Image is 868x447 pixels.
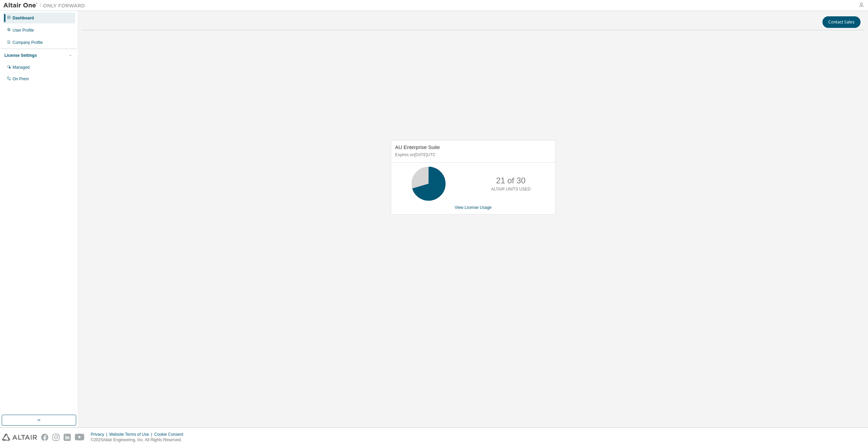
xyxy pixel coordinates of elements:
[3,2,88,9] img: Altair One
[64,434,71,441] img: linkedin.svg
[491,186,531,192] p: ALTAIR UNITS USED
[395,144,440,150] span: AU Enterprise Suite
[13,28,34,33] div: User Profile
[13,40,43,45] div: Company Profile
[13,76,29,82] div: On Prem
[13,65,30,70] div: Managed
[154,432,187,437] div: Cookie Consent
[496,175,525,186] p: 21 of 30
[395,152,550,158] p: Expires on [DATE] UTC
[13,15,34,21] div: Dashboard
[91,437,187,443] p: © 2025 Altair Engineering, Inc. All Rights Reserved.
[41,434,48,441] img: facebook.svg
[455,205,492,210] a: View License Usage
[4,53,37,58] div: License Settings
[91,432,109,437] div: Privacy
[2,434,37,441] img: altair_logo.svg
[109,432,154,437] div: Website Terms of Use
[52,434,60,441] img: instagram.svg
[822,16,861,28] button: Contact Sales
[75,434,85,441] img: youtube.svg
